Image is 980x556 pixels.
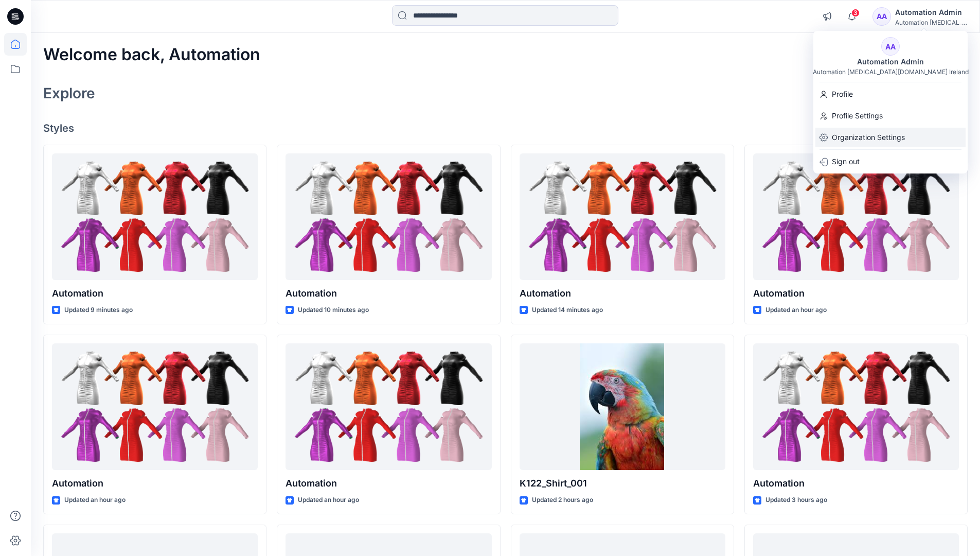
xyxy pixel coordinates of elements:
div: Automation Admin [895,6,967,19]
p: Updated an hour ago [64,495,126,506]
p: Automation [52,476,258,491]
a: Automation [753,153,959,281]
p: Profile Settings [832,106,883,126]
p: Automation [753,286,959,301]
h4: Styles [43,122,968,134]
p: Organization Settings [832,128,905,147]
div: AA [881,37,900,56]
a: Organization Settings [813,128,968,147]
p: Automation [286,286,491,301]
p: Automation [52,286,258,301]
p: Updated an hour ago [298,495,359,506]
p: Profile [832,84,853,104]
p: Sign out [832,152,860,171]
p: Updated an hour ago [765,305,827,316]
a: K122_Shirt_001 [520,343,725,471]
p: Updated 2 hours ago [532,495,593,506]
h2: Explore [43,85,95,101]
p: Updated 10 minutes ago [298,305,369,316]
div: Automation [MEDICAL_DATA][DOMAIN_NAME] Ireland [813,68,969,76]
a: Automation [520,153,725,281]
p: K122_Shirt_001 [520,476,725,491]
a: Automation [52,343,258,471]
p: Updated 14 minutes ago [532,305,603,316]
p: Automation [286,476,491,491]
a: Automation [753,343,959,471]
a: Automation [286,153,491,281]
div: AA [872,7,891,26]
p: Automation [753,476,959,491]
p: Updated 9 minutes ago [64,305,133,316]
div: Automation [MEDICAL_DATA]... [895,19,967,26]
p: Updated 3 hours ago [765,495,827,506]
span: 3 [851,9,860,17]
a: Profile [813,84,968,104]
p: Automation [520,286,725,301]
a: Automation [286,343,491,471]
div: Automation Admin [851,56,930,68]
a: Profile Settings [813,106,968,126]
a: Automation [52,153,258,281]
h2: Welcome back, Automation [43,45,260,64]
